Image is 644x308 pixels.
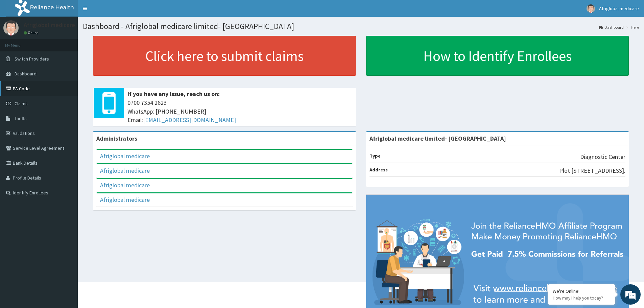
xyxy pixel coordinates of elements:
span: Dashboard [15,71,37,77]
b: Administrators [96,135,137,142]
li: Here [624,24,639,30]
p: Plot [STREET_ADDRESS]. [559,166,625,175]
img: User Image [3,20,19,35]
a: [EMAIL_ADDRESS][DOMAIN_NAME] [143,116,236,124]
b: Address [369,167,388,173]
h1: Dashboard - Afriglobal medicare limited- [GEOGRAPHIC_DATA] [83,22,639,31]
a: Online [24,30,40,35]
a: How to Identify Enrollees [366,36,629,76]
a: Afriglobal medicare [100,152,150,160]
a: Afriglobal medicare [100,181,150,189]
a: Afriglobal medicare [100,196,150,204]
strong: Afriglobal medicare limited- [GEOGRAPHIC_DATA] [369,135,506,142]
a: Dashboard [599,24,624,30]
span: Afriglobal medicare [599,5,639,11]
p: Diagnostic Center [580,152,625,161]
span: Tariffs [15,115,27,121]
p: How may I help you today? [553,295,610,301]
a: Afriglobal medicare [100,167,150,174]
span: 0700 7354 2623 WhatsApp: [PHONE_NUMBER] Email: [127,98,353,124]
div: We're Online! [553,288,610,294]
img: User Image [587,4,595,13]
b: Type [369,153,381,159]
p: Afriglobal medicare [24,22,75,28]
a: Click here to submit claims [93,36,356,76]
span: Switch Providers [15,56,49,62]
span: Claims [15,100,28,106]
b: If you have any issue, reach us on: [127,90,220,98]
